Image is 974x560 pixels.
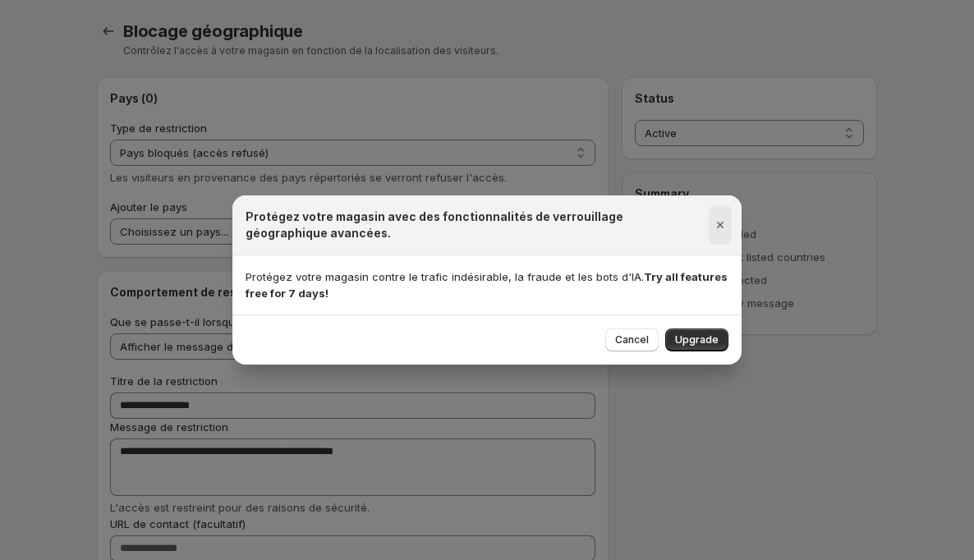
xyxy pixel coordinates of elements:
[246,269,728,301] p: Protégez votre magasin contre le trafic indésirable, la fraude et les bots d'IA.
[709,205,732,245] button: Close
[615,333,649,347] span: Cancel
[675,333,719,347] span: Upgrade
[246,209,699,241] h2: Protégez votre magasin avec des fonctionnalités de verrouillage géographique avancées.
[665,328,728,351] button: Upgrade
[605,328,659,351] button: Cancel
